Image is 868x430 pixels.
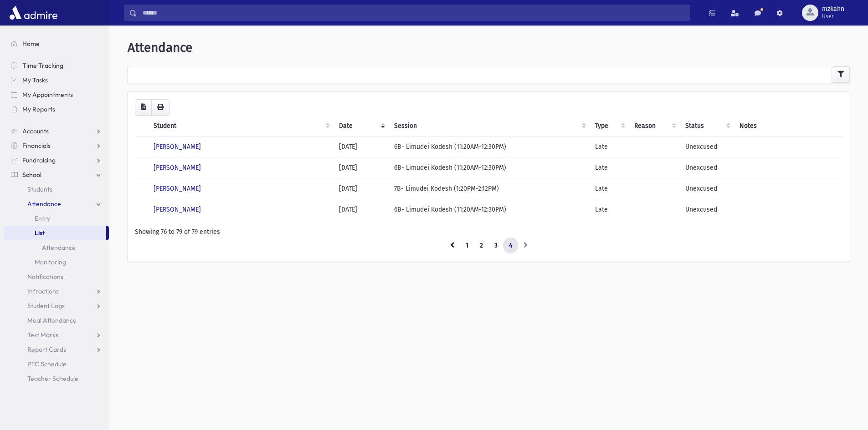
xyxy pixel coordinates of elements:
th: Student: activate to sort column ascending [148,116,333,137]
div: Showing 76 to 79 of 79 entries [135,227,842,237]
a: Student Logs [4,298,109,313]
span: List [35,229,45,237]
th: Status: activate to sort column ascending [680,116,734,137]
button: CSV [135,99,152,116]
a: [PERSON_NAME] [154,185,201,192]
a: Fundraising [4,153,109,167]
a: 4 [503,238,518,254]
td: Late [590,136,629,157]
th: Session : activate to sort column ascending [389,116,589,137]
a: My Appointments [4,87,109,102]
a: [PERSON_NAME] [154,143,201,151]
a: PTC Schedule [4,357,109,371]
a: Monitoring [4,255,109,269]
a: Meal Attendance [4,313,109,328]
span: Time Tracking [22,61,63,70]
a: My Reports [4,102,109,116]
td: [DATE] [334,157,389,178]
a: Time Tracking [4,58,109,73]
td: 6B- Limudei Kodesh (11:20AM-12:30PM) [389,157,589,178]
span: School [22,171,41,179]
span: Student Logs [27,302,65,310]
span: Financials [22,142,51,150]
td: Late [590,178,629,199]
a: Students [4,182,109,197]
button: Print [151,99,169,116]
th: Notes [734,116,842,137]
td: Unexcused [680,157,734,178]
td: 6B- Limudei Kodesh (11:20AM-12:30PM) [389,199,589,220]
span: Attendance [128,40,192,55]
a: Attendance [4,197,109,211]
input: Search [137,5,690,21]
a: Home [4,36,109,51]
a: [PERSON_NAME] [154,164,201,172]
td: Unexcused [680,136,734,157]
span: User [822,13,844,20]
span: PTC Schedule [27,360,67,368]
th: Reason: activate to sort column ascending [629,116,679,137]
a: School [4,167,109,182]
a: Attendance [4,240,109,255]
span: Students [27,185,52,193]
span: Monitoring [35,258,66,266]
a: Notifications [4,269,109,284]
a: List [4,226,106,240]
span: My Tasks [22,76,48,84]
td: 6B- Limudei Kodesh (11:20AM-12:30PM) [389,136,589,157]
th: Type: activate to sort column ascending [590,116,629,137]
span: Fundraising [22,156,56,164]
span: mzkahn [822,5,844,13]
span: Notifications [27,273,63,281]
th: Date: activate to sort column ascending [334,116,389,137]
a: Financials [4,138,109,153]
a: Entry [4,211,109,226]
a: Test Marks [4,328,109,342]
a: My Tasks [4,73,109,87]
td: Late [590,199,629,220]
a: [PERSON_NAME] [154,206,201,213]
a: Report Cards [4,342,109,357]
span: Home [22,40,40,48]
span: Test Marks [27,331,58,339]
a: 1 [460,238,474,254]
span: Accounts [22,127,49,135]
a: Accounts [4,124,109,138]
td: [DATE] [334,199,389,220]
a: 2 [474,238,489,254]
span: Meal Attendance [27,316,77,324]
td: Unexcused [680,199,734,220]
td: [DATE] [334,178,389,199]
span: Report Cards [27,345,66,354]
td: [DATE] [334,136,389,157]
span: My Reports [22,105,55,113]
td: Late [590,157,629,178]
a: Infractions [4,284,109,298]
span: My Appointments [22,91,73,99]
img: AdmirePro [7,4,60,22]
span: Entry [35,214,50,223]
td: Unexcused [680,178,734,199]
a: 3 [488,238,503,254]
span: Attendance [27,200,61,208]
span: Infractions [27,287,59,295]
td: 7B- Limudei Kodesh (1:20PM-2:12PM) [389,178,589,199]
span: Teacher Schedule [27,374,78,383]
a: Teacher Schedule [4,371,109,386]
